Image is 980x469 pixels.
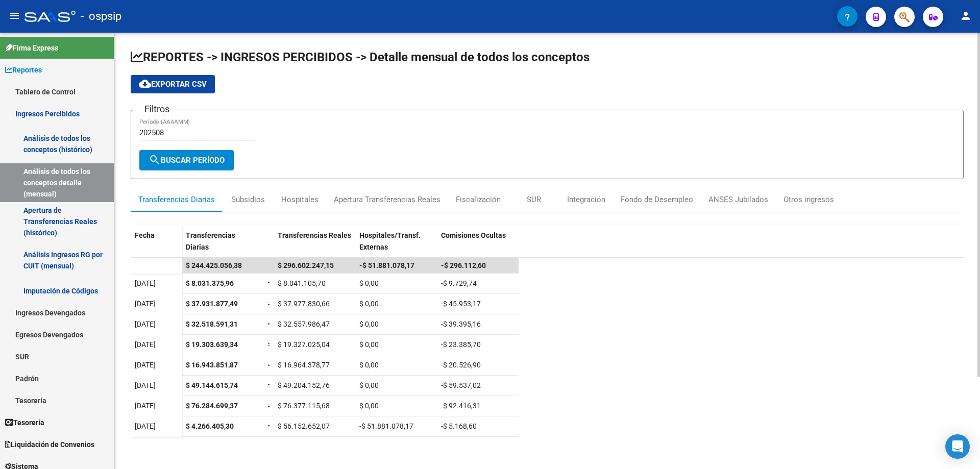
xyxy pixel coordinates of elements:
[267,402,272,410] span: =
[281,194,318,205] div: Hospitales
[278,261,334,269] span: $ 296.602.247,15
[139,80,207,89] span: Exportar CSV
[278,320,330,328] span: $ 32.557.986,47
[441,402,481,410] span: -$ 92.416,31
[267,340,272,349] span: =
[278,402,330,410] span: $ 76.377.115,68
[441,231,506,239] span: Comisiones Ocultas
[135,300,156,308] span: [DATE]
[708,194,768,205] div: ANSES Jubilados
[81,5,121,28] span: - ospsip
[186,361,238,369] span: $ 16.943.851,87
[8,10,20,22] mat-icon: menu
[359,231,421,251] span: Hospitales/Transf. Externas
[135,279,156,287] span: [DATE]
[278,422,330,430] span: $ 56.152.652,07
[567,194,605,205] div: Integración
[135,422,156,430] span: [DATE]
[135,340,156,349] span: [DATE]
[960,10,972,22] mat-icon: person
[359,340,379,349] span: $ 0,00
[135,231,155,239] span: Fecha
[139,78,151,90] mat-icon: cloud_download
[456,194,501,205] div: Fiscalización
[274,225,355,267] datatable-header-cell: Transferencias Reales
[359,261,414,269] span: -$ 51.881.078,17
[359,381,379,389] span: $ 0,00
[441,320,481,328] span: -$ 39.395,16
[359,422,413,430] span: -$ 51.881.078,17
[783,194,834,205] div: Otros ingresos
[231,194,265,205] div: Subsidios
[355,225,437,267] datatable-header-cell: Hospitales/Transf. Externas
[186,320,238,328] span: $ 32.518.591,31
[182,225,263,267] datatable-header-cell: Transferencias Diarias
[186,402,238,410] span: $ 76.284.699,37
[131,225,182,267] datatable-header-cell: Fecha
[135,320,156,328] span: [DATE]
[267,361,272,369] span: =
[945,434,970,459] div: Open Intercom Messenger
[186,422,234,430] span: $ 4.266.405,30
[186,340,238,349] span: $ 19.303.639,34
[441,361,481,369] span: -$ 20.526,90
[267,381,272,389] span: =
[131,50,590,64] span: REPORTES -> INGRESOS PERCIBIDOS -> Detalle mensual de todos los conceptos
[278,279,326,287] span: $ 8.041.105,70
[149,154,161,166] mat-icon: search
[267,300,272,308] span: =
[441,261,486,269] span: -$ 296.112,60
[278,361,330,369] span: $ 16.964.378,77
[359,402,379,410] span: $ 0,00
[186,231,235,251] span: Transferencias Diarias
[135,381,156,389] span: [DATE]
[278,340,330,349] span: $ 19.327.025,04
[359,300,379,308] span: $ 0,00
[359,320,379,328] span: $ 0,00
[334,194,440,205] div: Apertura Transferencias Reales
[278,300,330,308] span: $ 37.977.830,66
[441,300,481,308] span: -$ 45.953,17
[441,422,477,430] span: -$ 5.168,60
[437,225,519,267] datatable-header-cell: Comisiones Ocultas
[138,194,215,205] div: Transferencias Diarias
[139,102,175,116] h3: Filtros
[359,279,379,287] span: $ 0,00
[186,381,238,389] span: $ 49.144.615,74
[186,261,242,269] span: $ 244.425.056,38
[5,42,58,54] span: Firma Express
[267,320,272,328] span: =
[267,422,272,430] span: =
[5,64,42,76] span: Reportes
[5,417,44,428] span: Tesorería
[441,279,477,287] span: -$ 9.729,74
[135,402,156,410] span: [DATE]
[186,300,238,308] span: $ 37.931.877,49
[149,156,225,165] span: Buscar Período
[441,340,481,349] span: -$ 23.385,70
[441,381,481,389] span: -$ 59.537,02
[527,194,541,205] div: SUR
[131,75,215,93] button: Exportar CSV
[267,279,272,287] span: =
[621,194,693,205] div: Fondo de Desempleo
[278,231,351,239] span: Transferencias Reales
[278,381,330,389] span: $ 49.204.152,76
[135,361,156,369] span: [DATE]
[5,439,94,450] span: Liquidación de Convenios
[186,279,234,287] span: $ 8.031.375,96
[139,150,234,170] button: Buscar Período
[359,361,379,369] span: $ 0,00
